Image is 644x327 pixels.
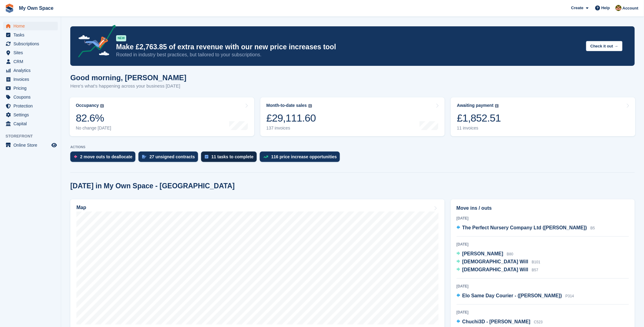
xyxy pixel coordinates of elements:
[602,5,610,11] span: Help
[76,103,99,108] div: Occupancy
[623,5,638,11] span: Account
[457,250,513,258] a: [PERSON_NAME] B80
[267,103,307,108] div: Month-to-date sales
[457,216,629,221] div: [DATE]
[495,104,499,108] img: icon-info-grey-7440780725fd019a000dd9b08b2336e03edf1995a4989e88bcd33f0948082b44.svg
[138,152,201,165] a: 27 unsigned contracts
[70,83,186,90] p: Here's what's happening across your business [DATE]
[457,284,629,289] div: [DATE]
[267,112,316,124] div: £29,111.60
[457,224,595,232] a: The Perfect Nursery Company Ltd ([PERSON_NAME]) B5
[462,319,531,324] span: Chuchi3D - [PERSON_NAME]
[13,84,50,92] span: Pricing
[13,31,50,39] span: Tasks
[50,141,58,149] a: Preview store
[13,39,50,48] span: Subscriptions
[13,102,50,110] span: Protection
[507,252,513,256] span: B80
[3,75,58,84] a: menu
[616,5,622,11] img: Keely Collin
[116,43,581,51] p: Make £2,763.85 of extra revenue with our new price increases tool
[76,112,111,124] div: 82.6%
[13,141,50,149] span: Online Store
[457,126,501,131] div: 11 invoices
[457,266,539,274] a: [DEMOGRAPHIC_DATA] Will B57
[70,73,186,82] h1: Good morning, [PERSON_NAME]
[457,292,574,300] a: Elo Same Day Courier - ([PERSON_NAME]) P314
[260,152,343,165] a: 116 price increase opportunities
[3,39,58,48] a: menu
[13,93,50,101] span: Coupons
[3,119,58,128] a: menu
[532,260,540,264] span: B101
[116,51,581,58] p: Rooted in industry best practices, but tailored to your subscriptions.
[13,22,50,30] span: Home
[267,126,316,131] div: 137 invoices
[70,152,138,165] a: 2 move outs to deallocate
[13,119,50,128] span: Capital
[260,97,445,136] a: Month-to-date sales £29,111.60 137 invoices
[5,4,14,13] img: stora-icon-8386f47178a22dfd0bd8f6a31ec36ba5ce8667c1dd55bd0f319d3a0aa187defe.svg
[212,154,254,159] div: 11 tasks to complete
[73,25,116,60] img: price-adjustments-announcement-icon-8257ccfd72463d97f412b2fc003d46551f7dbcb40ab6d574587a9cd5c0d94...
[462,259,528,264] span: [DEMOGRAPHIC_DATA] Will
[201,152,260,165] a: 11 tasks to complete
[17,3,56,13] a: My Own Space
[76,205,86,210] h2: Map
[70,182,235,190] h2: [DATE] in My Own Space - [GEOGRAPHIC_DATA]
[70,97,254,136] a: Occupancy 82.6% No change [DATE]
[3,48,58,57] a: menu
[3,84,58,92] a: menu
[100,104,104,108] img: icon-info-grey-7440780725fd019a000dd9b08b2336e03edf1995a4989e88bcd33f0948082b44.svg
[142,155,146,159] img: contract_signature_icon-13c848040528278c33f63329250d36e43548de30e8caae1d1a13099fd9432cc5.svg
[457,205,629,212] h2: Move ins / outs
[3,66,58,75] a: menu
[462,225,587,230] span: The Perfect Nursery Company Ltd ([PERSON_NAME])
[70,145,635,149] p: ACTIONS
[13,48,50,57] span: Sites
[308,104,312,108] img: icon-info-grey-7440780725fd019a000dd9b08b2336e03edf1995a4989e88bcd33f0948082b44.svg
[451,97,635,136] a: Awaiting payment £1,852.51 11 invoices
[565,294,574,298] span: P314
[3,102,58,110] a: menu
[571,5,583,11] span: Create
[3,22,58,30] a: menu
[457,112,501,124] div: £1,852.51
[3,31,58,39] a: menu
[116,35,126,41] div: NEW
[13,66,50,75] span: Analytics
[6,133,61,139] span: Storefront
[263,156,268,158] img: price_increase_opportunities-93ffe204e8149a01c8c9dc8f82e8f89637d9d84a8eef4429ea346261dce0b2c0.svg
[3,93,58,101] a: menu
[462,267,528,272] span: [DEMOGRAPHIC_DATA] Will
[586,41,623,51] button: Check it out →
[534,320,543,324] span: C523
[457,258,541,266] a: [DEMOGRAPHIC_DATA] Will B101
[457,310,629,315] div: [DATE]
[13,57,50,66] span: CRM
[76,126,111,131] div: No change [DATE]
[80,154,132,159] div: 2 move outs to deallocate
[457,103,494,108] div: Awaiting payment
[457,242,629,247] div: [DATE]
[3,57,58,66] a: menu
[462,251,503,256] span: [PERSON_NAME]
[532,268,538,272] span: B57
[74,155,77,159] img: move_outs_to_deallocate_icon-f764333ba52eb49d3ac5e1228854f67142a1ed5810a6f6cc68b1a99e826820c5.svg
[457,318,543,326] a: Chuchi3D - [PERSON_NAME] C523
[205,155,208,159] img: task-75834270c22a3079a89374b754ae025e5fb1db73e45f91037f5363f120a921f8.svg
[13,111,50,119] span: Settings
[3,141,58,149] a: menu
[13,75,50,84] span: Invoices
[591,226,595,230] span: B5
[462,293,562,298] span: Elo Same Day Courier - ([PERSON_NAME])
[149,154,195,159] div: 27 unsigned contracts
[271,154,337,159] div: 116 price increase opportunities
[3,111,58,119] a: menu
